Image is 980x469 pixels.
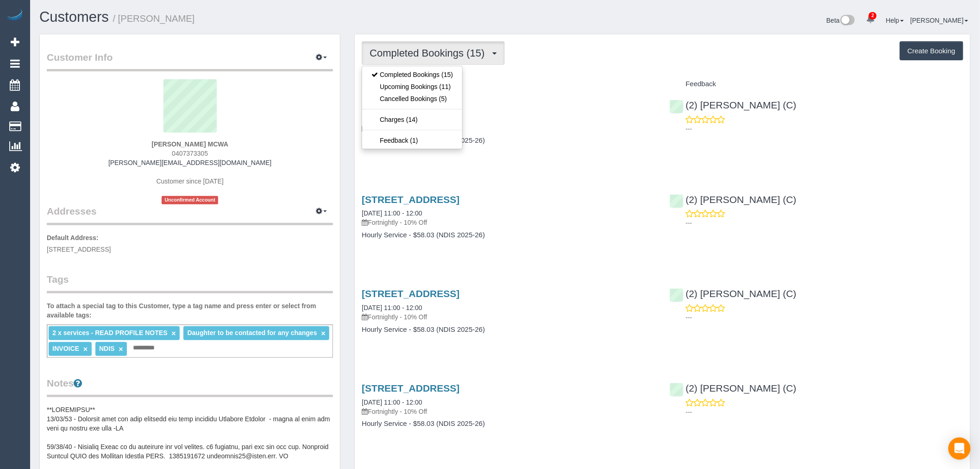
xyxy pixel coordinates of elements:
[188,329,317,336] span: Daughter to be contacted for any changes
[670,80,963,88] h4: Feedback
[362,81,462,93] a: Upcoming Bookings (11)
[886,17,904,24] a: Help
[686,124,963,133] p: ---
[162,196,218,204] span: Unconfirmed Account
[52,345,79,352] span: INVOICE
[670,383,797,393] a: (2) [PERSON_NAME] (C)
[108,159,271,166] a: [PERSON_NAME][EMAIL_ADDRESS][DOMAIN_NAME]
[827,17,855,24] a: Beta
[83,345,88,353] a: ×
[362,312,655,322] p: Fortnightly - 10% Off
[362,231,655,239] h4: Hourly Service - $58.03 (NDIS 2025-26)
[911,17,968,24] a: [PERSON_NAME]
[362,124,655,133] p: Fortnightly - 10% Off
[362,194,459,205] a: [STREET_ADDRESS]
[949,437,971,460] div: Open Intercom Messenger
[151,140,228,148] strong: [PERSON_NAME] MCWA
[840,15,855,27] img: New interface
[321,330,326,337] a: ×
[157,177,224,185] span: Customer since [DATE]
[113,13,195,24] small: / [PERSON_NAME]
[47,376,333,397] legend: Notes
[362,304,422,311] a: [DATE] 11:00 - 12:00
[99,345,114,352] span: NDIS
[362,399,422,406] a: [DATE] 11:00 - 12:00
[47,246,111,253] span: [STREET_ADDRESS]
[362,420,655,428] h4: Hourly Service - $58.03 (NDIS 2025-26)
[171,330,176,337] a: ×
[6,9,24,22] img: Automaid Logo
[362,383,459,393] a: [STREET_ADDRESS]
[119,345,123,353] a: ×
[47,273,333,293] legend: Tags
[47,51,333,71] legend: Customer Info
[686,407,963,417] p: ---
[670,194,797,205] a: (2) [PERSON_NAME] (C)
[362,326,655,334] h4: Hourly Service - $58.03 (NDIS 2025-26)
[47,233,99,242] label: Default Address:
[362,80,655,88] h4: Service
[670,100,797,110] a: (2) [PERSON_NAME] (C)
[861,9,879,30] a: 2
[900,41,963,61] button: Create Booking
[362,114,462,126] a: Charges (14)
[172,150,208,157] span: 0407373305
[362,288,459,299] a: [STREET_ADDRESS]
[869,12,877,19] span: 2
[362,41,504,65] button: Completed Bookings (15)
[362,218,655,227] p: Fortnightly - 10% Off
[47,301,333,320] label: To attach a special tag to this Customer, type a tag name and press enter or select from availabl...
[39,9,109,25] a: Customers
[362,69,462,81] a: Completed Bookings (15)
[362,209,422,217] a: [DATE] 11:00 - 12:00
[362,407,655,416] p: Fortnightly - 10% Off
[362,93,462,105] a: Cancelled Bookings (5)
[686,218,963,228] p: ---
[686,313,963,322] p: ---
[52,329,167,336] span: 2 x services - READ PROFILE NOTES
[370,47,489,59] span: Completed Bookings (15)
[670,288,797,299] a: (2) [PERSON_NAME] (C)
[362,137,655,145] h4: Hourly Service - $58.03 (NDIS 2025-26)
[362,134,462,146] a: Feedback (1)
